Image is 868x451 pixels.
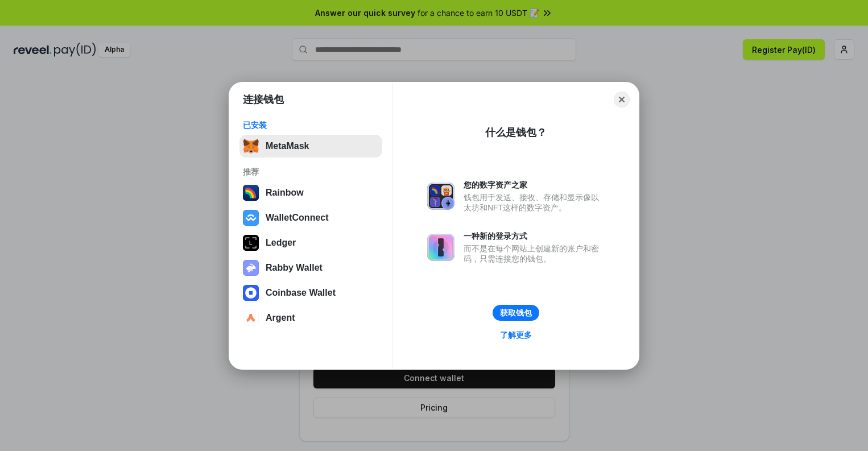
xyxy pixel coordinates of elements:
img: svg+xml,%3Csvg%20fill%3D%22none%22%20height%3D%2233%22%20viewBox%3D%220%200%2035%2033%22%20width%... [243,138,259,154]
div: 您的数字资产之家 [464,180,605,190]
img: svg+xml,%3Csvg%20width%3D%22120%22%20height%3D%22120%22%20viewBox%3D%220%200%20120%20120%22%20fil... [243,185,259,201]
div: Ledger [266,238,296,248]
div: 什么是钱包？ [485,126,547,139]
img: svg+xml,%3Csvg%20width%3D%2228%22%20height%3D%2228%22%20viewBox%3D%220%200%2028%2028%22%20fill%3D... [243,310,259,326]
div: 一种新的登录方式 [464,231,605,241]
div: Rainbow [266,188,304,198]
img: svg+xml,%3Csvg%20xmlns%3D%22http%3A%2F%2Fwww.w3.org%2F2000%2Fsvg%22%20fill%3D%22none%22%20viewBox... [427,183,454,210]
h1: 连接钱包 [243,93,284,106]
div: 已安装 [243,120,379,130]
div: Coinbase Wallet [266,288,336,298]
img: svg+xml,%3Csvg%20width%3D%2228%22%20height%3D%2228%22%20viewBox%3D%220%200%2028%2028%22%20fill%3D... [243,210,259,226]
button: WalletConnect [239,206,382,229]
button: Close [614,92,630,107]
button: Coinbase Wallet [239,282,382,304]
img: svg+xml,%3Csvg%20xmlns%3D%22http%3A%2F%2Fwww.w3.org%2F2000%2Fsvg%22%20fill%3D%22none%22%20viewBox... [243,260,259,276]
img: svg+xml,%3Csvg%20xmlns%3D%22http%3A%2F%2Fwww.w3.org%2F2000%2Fsvg%22%20width%3D%2228%22%20height%3... [243,235,259,251]
img: svg+xml,%3Csvg%20xmlns%3D%22http%3A%2F%2Fwww.w3.org%2F2000%2Fsvg%22%20fill%3D%22none%22%20viewBox... [427,234,454,261]
button: 获取钱包 [493,305,539,321]
a: 了解更多 [493,328,539,342]
button: Rabby Wallet [239,256,382,279]
button: Ledger [239,231,382,254]
div: Argent [266,313,295,323]
div: Rabby Wallet [266,263,323,273]
div: 了解更多 [500,330,532,340]
button: Rainbow [239,181,382,204]
button: Argent [239,307,382,329]
img: svg+xml,%3Csvg%20width%3D%2228%22%20height%3D%2228%22%20viewBox%3D%220%200%2028%2028%22%20fill%3D... [243,285,259,301]
div: 而不是在每个网站上创建新的账户和密码，只需连接您的钱包。 [464,243,605,264]
div: 钱包用于发送、接收、存储和显示像以太坊和NFT这样的数字资产。 [464,192,605,213]
button: MetaMask [239,135,382,158]
div: 推荐 [243,167,379,177]
div: WalletConnect [266,213,329,223]
div: MetaMask [266,141,309,151]
div: 获取钱包 [500,308,532,318]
